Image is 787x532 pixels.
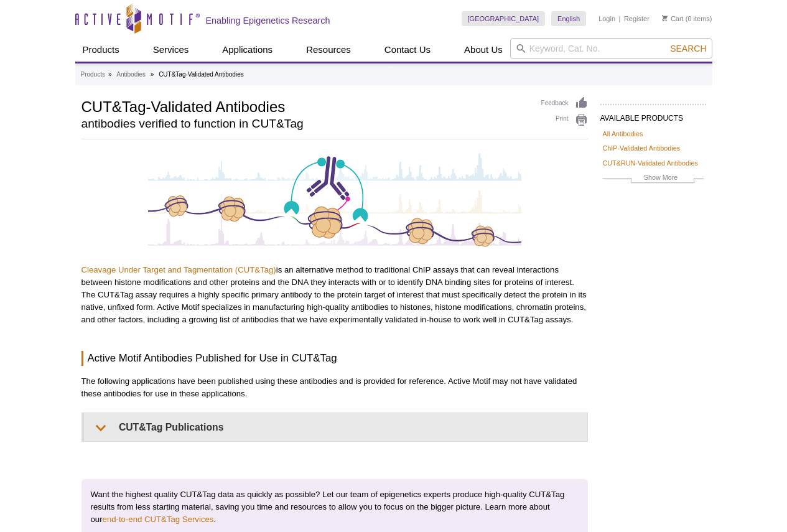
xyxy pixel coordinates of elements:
[662,15,668,21] img: Your Cart
[462,11,546,26] a: [GEOGRAPHIC_DATA]
[215,38,280,62] a: Applications
[510,38,712,59] input: Keyword, Cat. No.
[600,104,706,126] h2: AVAILABLE PRODUCTS
[541,113,588,127] a: Print
[84,413,587,441] summary: CUT&Tag Publications
[108,71,112,78] li: »
[299,38,358,62] a: Resources
[75,38,127,62] a: Products
[457,38,510,62] a: About Us
[81,351,588,366] h3: Active Motif Antibodies Published for Use in CUT&Tag
[619,11,621,26] li: |
[159,71,244,78] li: CUT&Tag-Validated Antibodies
[603,142,681,154] a: ChIP-Validated Antibodies
[662,11,712,26] li: (0 items)
[551,11,586,26] a: English
[206,15,330,26] h2: Enabling Epigenetics Research
[603,157,698,169] a: CUT&RUN-Validated Antibodies
[81,265,276,274] a: Cleavage Under Target and Tagmentation (CUT&Tag)
[662,14,684,23] a: Cart
[666,43,710,54] button: Search
[377,38,438,62] a: Contact Us
[81,264,588,326] p: is an alternative method to traditional ChIP assays that can reveal interactions between histone ...
[146,38,197,62] a: Services
[81,375,588,400] p: The following applications have been published using these antibodies and is provided for referen...
[603,128,643,139] a: All Antibodies
[148,152,521,248] img: CUT&Tag
[598,14,615,23] a: Login
[151,71,154,78] li: »
[670,44,706,54] span: Search
[603,172,704,186] a: Show More
[81,118,529,129] h2: antibodies verified to function in CUT&Tag
[541,96,588,110] a: Feedback
[81,69,105,80] a: Products
[624,14,650,23] a: Register
[103,515,214,524] a: end-to-end CUT&Tag Services
[116,69,146,80] a: Antibodies
[81,96,529,115] h1: CUT&Tag-Validated Antibodies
